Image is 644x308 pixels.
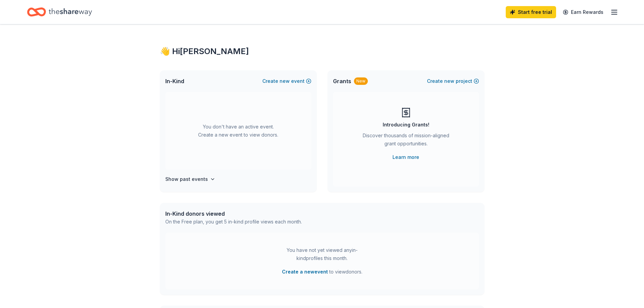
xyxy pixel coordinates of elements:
div: Discover thousands of mission-aligned grant opportunities. [360,132,452,150]
span: Grants [333,77,351,85]
h4: Show past events [165,175,208,183]
span: to view donors . [282,268,362,276]
div: In-Kind donors viewed [165,210,302,218]
span: new [280,77,290,85]
span: In-Kind [165,77,184,85]
a: Learn more [392,153,419,161]
div: On the Free plan, you get 5 in-kind profile views each month. [165,218,302,226]
div: Introducing Grants! [383,121,429,129]
a: Start free trial [506,6,556,18]
div: You don't have an active event. Create a new event to view donors. [165,92,311,170]
button: Show past events [165,175,215,183]
div: You have not yet viewed any in-kind profiles this month. [280,246,364,262]
span: new [444,77,454,85]
button: Createnewevent [262,77,311,85]
div: 👋 Hi [PERSON_NAME] [160,46,484,57]
div: New [354,77,368,85]
a: Home [27,4,92,20]
a: Earn Rewards [559,6,607,18]
button: Create a newevent [282,268,328,276]
button: Createnewproject [427,77,479,85]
